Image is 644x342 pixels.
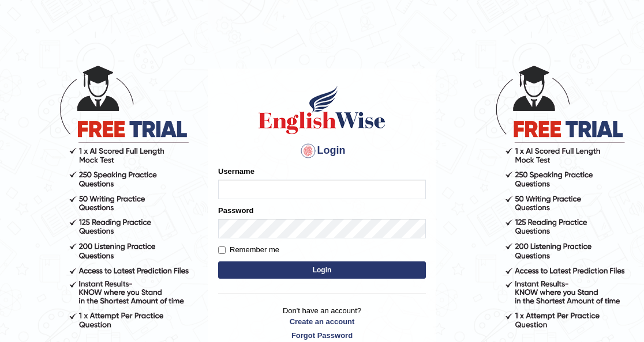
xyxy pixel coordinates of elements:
[218,246,226,254] input: Remember me
[218,142,426,160] h4: Login
[256,84,388,136] img: Logo of English Wise sign in for intelligent practice with AI
[218,330,426,341] a: Forgot Password
[218,244,279,256] label: Remember me
[218,261,426,279] button: Login
[218,205,253,216] label: Password
[218,166,254,177] label: Username
[218,316,426,327] a: Create an account
[218,305,426,341] p: Don't have an account?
